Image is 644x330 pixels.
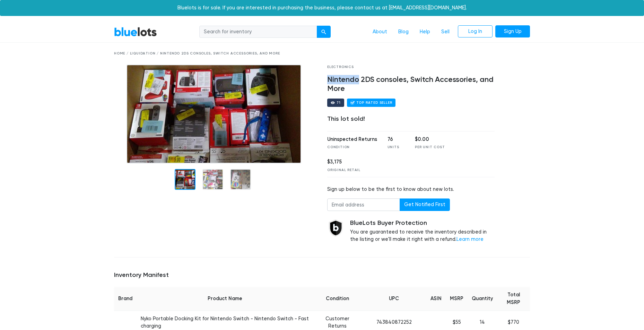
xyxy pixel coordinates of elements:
a: Sell [436,25,455,39]
img: buyer_protection_shield-3b65640a83011c7d3ede35a8e5a80bfdfaa6a97447f0071c1475b91a4b0b3d01.png [327,219,345,237]
div: Electronics [327,65,495,70]
th: Brand [114,287,137,311]
input: Email address [327,198,400,211]
a: Help [414,25,436,39]
a: Blog [393,25,414,39]
th: ASIN [426,287,446,311]
div: $0.00 [415,136,445,143]
th: UPC [362,287,426,311]
div: Condition [327,145,377,150]
h5: BlueLots Buyer Protection [350,219,495,227]
div: This lot sold! [327,115,495,123]
img: WIN_20180807_12_39_20_Pro_1_2.jpg [127,65,301,163]
div: $3,175 [327,158,360,166]
a: Log In [458,25,493,38]
div: Sign up below to be the first to know about new lots. [327,186,495,193]
th: Product Name [137,287,314,311]
div: 76 [388,136,405,143]
div: Home / Liquidation / Nintendo 2DS consoles, Switch Accessories, and More [114,51,530,56]
div: 71 [337,101,341,104]
button: Get Notified First [400,198,450,211]
div: Uninspected Returns [327,136,377,143]
h5: Inventory Manifest [114,271,530,279]
h4: Nintendo 2DS consoles, Switch Accessories, and More [327,75,495,93]
div: You are guaranteed to receive the inventory described in the listing or we'll make it right with ... [350,219,495,243]
th: MSRP [446,287,468,311]
a: About [367,25,393,39]
a: Learn more [456,236,484,242]
th: Total MSRP [497,287,530,311]
input: Search for inventory [199,26,317,38]
div: Units [388,145,405,150]
div: Per Unit Cost [415,145,445,150]
div: Original Retail [327,168,360,173]
th: Quantity [468,287,497,311]
a: Sign Up [495,25,530,38]
th: Condition [314,287,362,311]
div: Top Rated Seller [356,101,392,104]
a: BlueLots [114,27,157,37]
